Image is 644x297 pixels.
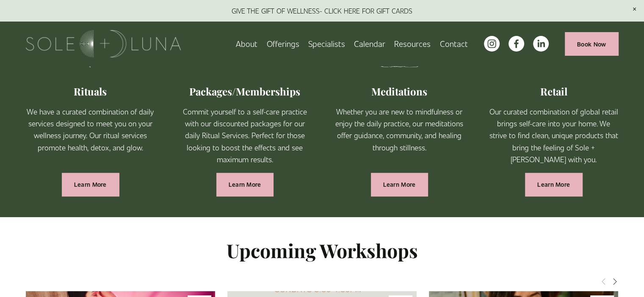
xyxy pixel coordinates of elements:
a: About [236,36,257,51]
h2: Rituals [26,85,155,98]
p: Commit yourself to a self-care practice with our discounted packages for our daily Ritual Service... [180,106,310,165]
a: Contact [440,36,468,51]
a: facebook-unauth [509,36,524,52]
h2: Retail [489,85,618,98]
a: folder dropdown [394,36,431,51]
span: Resources [394,37,431,50]
span: Next [611,277,618,285]
p: Whether you are new to mindfulness or enjoy the daily practice, our meditations offer guidance, c... [335,106,464,153]
a: Calendar [354,36,385,51]
a: folder dropdown [266,36,299,51]
a: Book Now [565,32,618,55]
span: Offerings [266,37,299,50]
h2: Packages/Memberships [180,85,310,98]
a: LinkedIn [533,36,549,52]
img: Sole + Luna [26,30,181,57]
p: Our curated combination of global retail brings self-care into your home. We strive to find clean... [489,106,618,165]
a: Learn More [371,173,428,196]
span: Previous [600,277,607,285]
a: Learn More [525,173,582,196]
a: instagram-unauth [484,36,500,52]
a: Learn More [62,173,119,196]
a: Specialists [308,36,345,51]
a: Learn More [216,173,274,196]
p: We have a curated combination of daily services designed to meet you on your wellness journey. Ou... [26,106,155,153]
h2: Meditations [335,85,464,98]
h2: Upcoming Workshops [26,238,618,263]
